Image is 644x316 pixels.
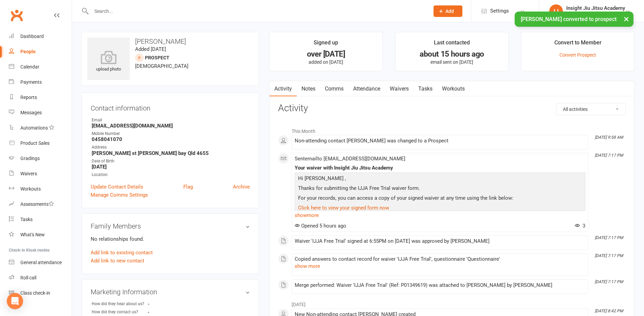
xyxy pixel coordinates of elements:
[9,285,72,301] a: Class kiosk mode
[295,211,585,220] a: show more
[9,227,72,242] a: What's New
[148,301,187,307] strong: -
[135,63,188,69] span: [DEMOGRAPHIC_DATA]
[278,103,626,114] h3: Activity
[296,194,584,204] p: For your records, you can access a copy of your signed waiver at any time using the link below:
[515,12,633,27] div: [PERSON_NAME] converted to prospect
[595,279,623,284] i: [DATE] 7:17 PM
[92,309,148,315] div: How did they contact us?
[296,174,584,184] p: Hi [PERSON_NAME] ,
[20,110,42,115] div: Messages
[20,186,41,192] div: Workouts
[20,260,62,265] div: General attendance
[278,297,626,308] li: [DATE]
[566,11,625,17] div: Insight Jiu Jitsu Academy
[91,183,143,191] a: Update Contact Details
[20,140,50,146] div: Product Sales
[92,123,250,129] strong: [EMAIL_ADDRESS][DOMAIN_NAME]
[183,183,193,191] a: Flag
[295,238,585,244] div: Waiver 'IJJA Free Trial' signed at 6:55PM on [DATE] was approved by [PERSON_NAME]
[92,136,250,142] strong: 0458041070
[9,136,72,151] a: Product Sales
[296,184,584,194] p: Thanks for submitting the IJJA Free Trial waiver form.
[559,52,596,58] a: Convert Prospect
[490,3,509,19] span: Settings
[20,217,33,222] div: Tasks
[575,223,585,229] span: 3
[92,172,250,178] div: Location
[20,125,48,131] div: Automations
[270,81,297,97] a: Activity
[295,262,320,270] button: show more
[9,105,72,120] a: Messages
[20,156,40,161] div: Gradings
[314,38,338,51] div: Signed up
[7,293,23,309] div: Open Intercom Messenger
[298,205,389,211] a: Click here to view your signed form now
[8,7,25,24] a: Clubworx
[295,138,585,144] div: Non-attending contact [PERSON_NAME] was changed to a Prospect
[295,282,585,288] div: Merge performed: Waiver 'IJJA Free Trial' (Ref: P01349619) was attached to [PERSON_NAME] by [PERS...
[91,249,153,257] a: Add link to existing contact
[385,81,413,97] a: Waivers
[9,120,72,136] a: Automations
[348,81,385,97] a: Attendance
[87,51,130,73] div: upload photo
[595,235,623,240] i: [DATE] 7:17 PM
[91,257,144,265] a: Add link to new contact
[595,253,623,258] i: [DATE] 7:17 PM
[434,38,470,51] div: Last contacted
[445,8,454,14] span: Add
[297,81,320,97] a: Notes
[402,51,502,58] div: about 15 hours ago
[9,166,72,181] a: Waivers
[87,38,253,45] h3: [PERSON_NAME]
[20,171,37,176] div: Waivers
[276,51,376,58] div: over [DATE]
[620,12,632,26] button: ×
[20,290,50,296] div: Class check-in
[92,117,250,123] div: Email
[9,197,72,212] a: Assessments
[9,75,72,90] a: Payments
[9,151,72,166] a: Gradings
[91,222,250,230] h3: Family Members
[595,153,623,158] i: [DATE] 7:17 PM
[92,144,250,151] div: Address
[91,288,250,296] h3: Marketing Information
[148,310,187,315] strong: -
[20,201,54,207] div: Assessments
[20,34,44,39] div: Dashboard
[549,4,563,18] div: IJ
[9,29,72,44] a: Dashboard
[92,301,148,307] div: How did they hear about us?
[278,124,626,135] li: This Month
[91,191,148,199] a: Manage Comms Settings
[402,59,502,65] p: email sent on [DATE]
[9,181,72,197] a: Workouts
[295,256,585,262] div: Copied answers to contact record for waiver 'IJJA Free Trial', questionnaire 'Questionnaire'
[145,55,169,60] snap: prospect
[295,165,585,171] div: Your waiver with Insight Jiu Jitsu Academy
[91,235,250,243] p: No relationships found.
[9,255,72,270] a: General attendance kiosk mode
[92,150,250,156] strong: [PERSON_NAME] st [PERSON_NAME] bay Qld 4655
[320,81,348,97] a: Comms
[295,156,405,162] span: Sent email to [EMAIL_ADDRESS][DOMAIN_NAME]
[554,38,602,51] div: Convert to Member
[20,95,37,100] div: Reports
[89,6,425,16] input: Search...
[92,131,250,137] div: Mobile Number
[20,49,36,54] div: People
[9,270,72,285] a: Roll call
[595,135,623,140] i: [DATE] 9:58 AM
[9,212,72,227] a: Tasks
[92,164,250,170] strong: [DATE]
[20,232,45,237] div: What's New
[295,223,346,229] span: Opened 5 hours ago
[595,309,623,313] i: [DATE] 8:42 PM
[20,64,39,70] div: Calendar
[9,59,72,75] a: Calendar
[413,81,437,97] a: Tasks
[135,46,166,52] time: Added [DATE]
